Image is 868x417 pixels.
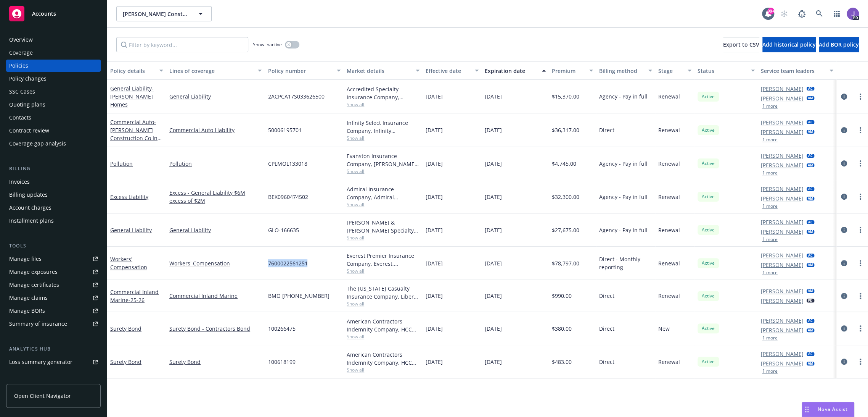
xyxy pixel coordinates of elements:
[426,226,443,234] span: [DATE]
[9,189,48,201] div: Billing updates
[268,193,308,201] span: BEX0960474502
[169,292,262,300] a: Commercial Inland Marine
[426,292,443,300] span: [DATE]
[6,137,101,150] a: Coverage gap analysis
[762,104,778,108] button: 1 more
[426,92,443,100] span: [DATE]
[110,288,159,304] a: Commercial Inland Marine
[761,287,804,295] a: [PERSON_NAME]
[107,61,166,80] button: Policy details
[347,301,420,307] span: Show all
[856,225,865,234] a: more
[599,92,648,100] span: Agency - Pay in full
[839,225,849,234] a: circleInformation
[794,6,809,21] a: Report a Bug
[485,193,502,201] span: [DATE]
[265,61,344,80] button: Policy number
[829,6,844,21] a: Switch app
[169,226,262,234] a: General Liability
[482,61,549,80] button: Expiration date
[116,6,212,21] button: [PERSON_NAME] Construction Co Inc
[347,152,420,168] div: Evanston Insurance Company, [PERSON_NAME] Insurance, Amwins
[426,193,443,201] span: [DATE]
[767,8,774,15] div: 99+
[9,202,51,214] div: Account charges
[347,201,420,208] span: Show all
[761,297,804,305] a: [PERSON_NAME]
[6,202,101,214] a: Account charges
[6,356,101,368] a: Loss summary generator
[761,94,804,102] a: [PERSON_NAME]
[9,137,66,150] div: Coverage gap analysis
[658,160,680,168] span: Renewal
[9,253,42,265] div: Manage files
[347,317,420,333] div: American Contractors Indemnity Company, HCC Surety
[658,126,680,134] span: Renewal
[6,279,101,291] a: Manage certificates
[762,171,778,175] button: 1 more
[485,126,502,134] span: [DATE]
[839,357,849,366] a: circleInformation
[549,61,596,80] button: Premium
[698,67,746,75] div: Status
[856,192,865,201] a: more
[839,259,849,268] a: circleInformation
[485,292,502,300] span: [DATE]
[552,67,585,75] div: Premium
[485,325,502,333] span: [DATE]
[169,160,262,168] a: Pollution
[701,93,716,100] span: Active
[6,3,101,24] a: Accounts
[658,292,680,300] span: Renewal
[6,165,101,173] div: Billing
[347,67,411,75] div: Market details
[761,261,804,269] a: [PERSON_NAME]
[169,67,253,75] div: Lines of coverage
[14,392,71,400] span: Open Client Navigator
[347,218,420,234] div: [PERSON_NAME] & [PERSON_NAME] Specialty Insurance Company, [PERSON_NAME] & [PERSON_NAME] ([GEOGRA...
[110,118,160,150] a: Commercial Auto
[839,126,849,135] a: circleInformation
[9,86,35,98] div: SSC Cases
[347,119,420,135] div: Infinity Select Insurance Company, Infinity ([PERSON_NAME])
[110,325,141,332] a: Surety Bond
[485,226,502,234] span: [DATE]
[6,266,101,278] span: Manage exposures
[6,305,101,317] a: Manage BORs
[6,318,101,330] a: Summary of insurance
[701,193,716,200] span: Active
[819,41,859,48] span: Add BOR policy
[701,325,716,332] span: Active
[347,185,420,201] div: Admiral Insurance Company, Admiral Insurance Group ([PERSON_NAME] Corporation), [GEOGRAPHIC_DATA]
[485,92,502,100] span: [DATE]
[552,160,576,168] span: $4,745.00
[9,34,33,46] div: Overview
[9,47,33,59] div: Coverage
[761,251,804,259] a: [PERSON_NAME]
[485,259,502,267] span: [DATE]
[839,291,849,301] a: circleInformation
[423,61,482,80] button: Effective date
[6,253,101,265] a: Manage files
[347,333,420,340] span: Show all
[723,37,759,52] button: Export to CSV
[6,242,101,250] div: Tools
[761,326,804,334] a: [PERSON_NAME]
[268,259,307,267] span: 7600022561251
[485,67,537,75] div: Expiration date
[110,226,152,234] a: General Liability
[268,292,329,300] span: BMO [PHONE_NUMBER]
[599,325,614,333] span: Direct
[761,194,804,202] a: [PERSON_NAME]
[347,234,420,241] span: Show all
[9,266,58,278] div: Manage exposures
[9,60,28,72] div: Policies
[268,160,307,168] span: CPLMOL133018
[839,159,849,168] a: circleInformation
[6,112,101,124] a: Contacts
[344,61,423,80] button: Market details
[6,189,101,201] a: Billing updates
[9,112,31,124] div: Contacts
[761,161,804,169] a: [PERSON_NAME]
[485,160,502,168] span: [DATE]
